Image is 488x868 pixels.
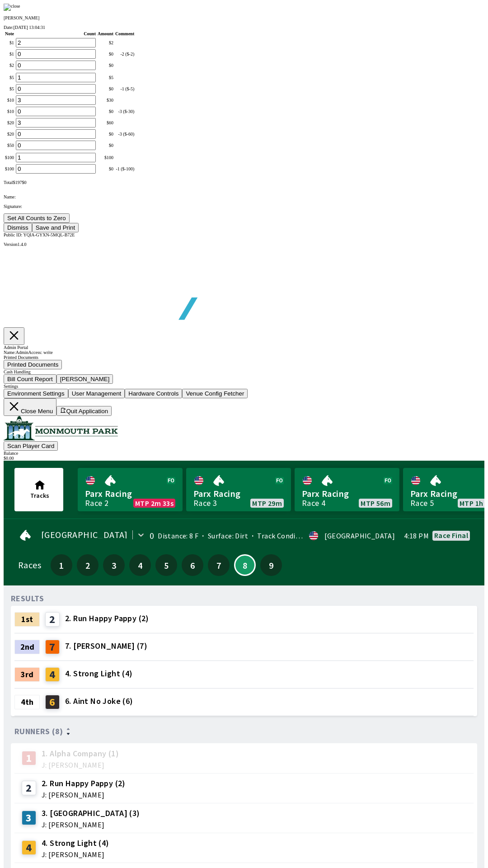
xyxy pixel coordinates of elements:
div: Balance [4,451,484,456]
button: 4 [129,554,151,576]
div: RESULTS [11,595,44,602]
div: 1st [14,612,40,627]
span: Parx Racing [193,488,284,500]
div: -2 ($-2) [115,52,134,57]
div: Race 4 [302,500,325,507]
div: $ 60 [98,120,113,125]
span: YQIA-GYXN-5MQL-B72E [23,232,75,237]
span: 7. [PERSON_NAME] (7) [65,640,147,652]
span: J: [PERSON_NAME] [42,761,119,769]
img: global tote logo [24,247,284,342]
div: Public ID: [4,232,484,237]
td: $ 20 [5,118,14,128]
div: Runners (8) [14,727,474,736]
div: -1 ($-100) [115,166,134,171]
button: Close Menu [4,398,56,416]
td: $ 10 [5,106,14,117]
span: 5 [158,562,175,568]
span: 7 [210,562,227,568]
span: 3. [GEOGRAPHIC_DATA] (3) [42,807,140,819]
div: -1 ($-5) [115,86,134,91]
th: Count [15,31,96,37]
td: $ 1 [5,38,14,48]
span: MTP 29m [252,500,282,507]
span: 2. Run Happy Pappy (2) [65,613,149,624]
div: Race 2 [85,500,108,507]
span: 8 [237,563,253,567]
span: 2 [79,562,96,568]
div: 3 [22,811,36,825]
div: [GEOGRAPHIC_DATA] [324,532,395,539]
div: Admin Portal [4,345,484,350]
button: Scan Player Card [4,441,58,451]
div: 3rd [14,667,40,682]
div: 1 [22,751,36,765]
div: Settings [4,384,484,389]
button: Printed Documents [4,360,62,369]
div: 2 [22,781,36,795]
button: Set All Counts to Zero [4,213,70,223]
button: 1 [51,554,72,576]
img: close [4,4,20,11]
img: venue logo [4,416,118,440]
button: 5 [155,554,177,576]
span: 4 [131,562,149,568]
div: -3 ($-60) [115,132,134,137]
button: Bill Count Report [4,374,56,384]
div: Date: [4,25,484,30]
div: $ 2 [98,40,113,45]
div: 6 [45,695,60,709]
td: $ 50 [5,140,14,151]
span: $ 0 [22,180,26,185]
div: Version 1.4.0 [4,242,484,247]
p: Name: [4,194,484,199]
th: Note [5,31,14,37]
span: [GEOGRAPHIC_DATA] [41,531,128,538]
a: Parx RacingRace 3MTP 29m [186,468,291,511]
div: Race 5 [410,500,434,507]
div: Cash Handling [4,369,484,374]
td: $ 1 [5,49,14,59]
button: Hardware Controls [125,389,182,398]
th: Comment [115,31,135,37]
div: $ 0.00 [4,456,484,461]
div: $ 5 [98,75,113,80]
span: 2. Run Happy Pappy (2) [42,778,126,789]
p: Signature: [4,204,484,209]
td: $ 2 [5,60,14,71]
th: Amount [97,31,114,37]
div: $ 0 [98,109,113,114]
a: Parx RacingRace 4MTP 56m [295,468,399,511]
span: 1 [53,562,70,568]
button: Venue Config Fetcher [182,389,248,398]
button: 8 [234,554,256,576]
span: Track Condition: Firm [248,531,328,540]
p: [PERSON_NAME] [4,15,484,20]
button: Quit Application [56,406,112,416]
span: 1. Alpha Company (1) [42,748,119,759]
div: Name: Admin Access: write [4,350,484,355]
div: $ 0 [98,52,113,57]
span: Surface: Dirt [198,531,248,540]
div: 4 [22,840,36,855]
span: Distance: 8 F [158,531,198,540]
span: 6 [184,562,201,568]
div: $ 100 [98,155,113,160]
div: Race final [434,532,468,539]
button: Environment Settings [4,389,68,398]
div: $ 0 [98,166,113,171]
td: $ 100 [5,152,14,163]
span: [DATE] 13:04:31 [14,25,45,30]
td: $ 5 [5,72,14,83]
div: 2nd [14,640,40,654]
td: $ 5 [5,84,14,94]
span: J: [PERSON_NAME] [42,821,140,828]
div: Race 3 [193,500,217,507]
div: 2 [45,612,60,627]
a: Parx RacingRace 2MTP 2m 33s [78,468,183,511]
span: Parx Racing [85,488,175,500]
span: 4. Strong Light (4) [65,668,133,679]
span: MTP 2m 33s [135,500,174,507]
button: User Management [68,389,125,398]
button: Save and Print [32,223,79,232]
